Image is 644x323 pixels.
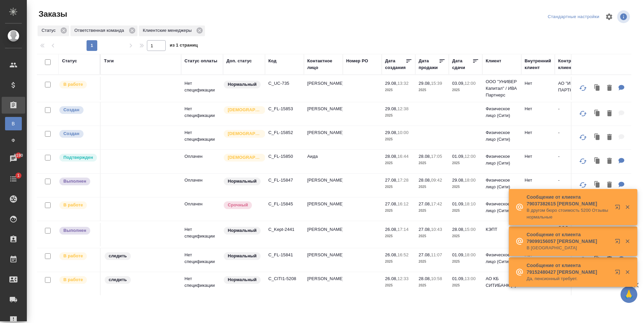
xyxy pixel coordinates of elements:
[397,154,409,159] p: 16:44
[181,77,223,100] td: Нет спецификации
[63,202,83,208] p: В работе
[42,27,58,34] p: Статус
[431,178,442,183] p: 09:42
[63,253,83,259] p: В работе
[385,258,412,265] p: 2025
[419,233,445,240] p: 2025
[59,275,97,284] div: Выставляет ПМ после принятия заказа от КМа
[419,81,431,86] p: 29.08,
[181,150,223,173] td: Оплачен
[527,245,610,251] p: В [GEOGRAPHIC_DATA]
[621,269,634,275] button: Закрыть
[2,150,25,167] a: 8190
[452,160,479,167] p: 2025
[385,87,412,93] p: 2025
[419,178,431,183] p: 28.08,
[385,178,397,183] p: 27.08,
[268,153,301,160] p: C_FL-15850
[486,275,518,289] p: АО КБ СИТИБАНК (1)
[228,81,257,88] p: Нормальный
[419,258,445,265] p: 2025
[527,231,610,245] p: Сообщение от клиента 79099156057 [PERSON_NAME]
[223,275,262,284] div: Статус по умолчанию для стандартных заказов
[397,130,409,135] p: 10:00
[452,201,465,206] p: 01.09,
[486,58,501,64] div: Клиент
[385,106,397,111] p: 29.08,
[109,276,127,283] p: следить
[59,80,97,89] div: Выставляет ПМ после принятия заказа от КМа
[452,58,472,71] div: Дата сдачи
[621,238,634,244] button: Закрыть
[452,178,465,183] p: 29.08,
[228,202,248,208] p: Срочный
[611,235,627,251] button: Открыть в новой вкладке
[181,248,223,272] td: Нет спецификации
[558,129,590,136] p: -
[184,58,217,64] div: Статус оплаты
[268,201,301,207] p: C_FL-15845
[139,25,205,36] div: Клиентские менеджеры
[10,152,27,159] span: 8190
[268,80,301,87] p: C_UC-735
[59,201,97,210] div: Выставляет ПМ после принятия заказа от КМа
[431,227,442,232] p: 10:43
[431,201,442,206] p: 17:42
[591,154,604,168] button: Клонировать
[591,81,604,95] button: Клонировать
[228,253,257,259] p: Нормальный
[346,58,368,64] div: Номер PO
[181,223,223,246] td: Нет спецификации
[385,227,397,232] p: 26.08,
[419,207,445,214] p: 2025
[486,177,518,190] p: Физическое лицо (Сити)
[601,9,617,25] span: Настроить таблицу
[604,178,615,192] button: Удалить
[181,102,223,126] td: Нет спецификации
[268,252,301,258] p: C_FL-15841
[452,227,465,232] p: 28.08,
[419,282,445,289] p: 2025
[591,131,604,144] button: Клонировать
[575,153,591,169] button: Обновить
[591,107,604,121] button: Клонировать
[604,154,615,168] button: Удалить
[465,201,476,206] p: 18:10
[223,153,262,162] div: Выставляется автоматически для первых 3 заказов нового контактного лица. Особое внимание
[385,233,412,240] p: 2025
[223,177,262,186] div: Статус по умолчанию для стандартных заказов
[70,25,138,36] div: Ответственная команда
[59,226,97,235] div: Выставляет ПМ после сдачи и проведения начислений. Последний этап для ПМа
[385,58,406,71] div: Дата создания
[419,184,445,190] p: 2025
[385,207,412,214] p: 2025
[63,227,86,234] p: Выполнен
[558,177,590,184] p: -
[385,252,397,257] p: 26.08,
[431,276,442,281] p: 10:58
[419,201,431,206] p: 27.08,
[575,129,591,145] button: Обновить
[385,201,397,206] p: 27.08,
[486,252,518,265] p: Физическое лицо (Сити)
[558,58,590,71] div: Контрагент клиента
[419,160,445,167] p: 2025
[452,207,479,214] p: 2025
[419,276,431,281] p: 28.08,
[397,106,409,111] p: 12:38
[268,129,301,136] p: C_FL-15852
[8,137,18,144] span: Ф
[2,171,25,187] a: 1
[419,58,439,71] div: Дата продажи
[527,262,610,275] p: Сообщение от клиента 79152480427 [PERSON_NAME]
[431,252,442,257] p: 11:07
[465,81,476,86] p: 12:00
[5,117,22,130] a: В
[228,130,261,137] p: [DEMOGRAPHIC_DATA]
[452,282,479,289] p: 2025
[63,178,86,185] p: Выполнен
[575,106,591,122] button: Обновить
[181,197,223,221] td: Оплачен
[228,107,261,113] p: [DEMOGRAPHIC_DATA]
[307,58,339,71] div: Контактное лицо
